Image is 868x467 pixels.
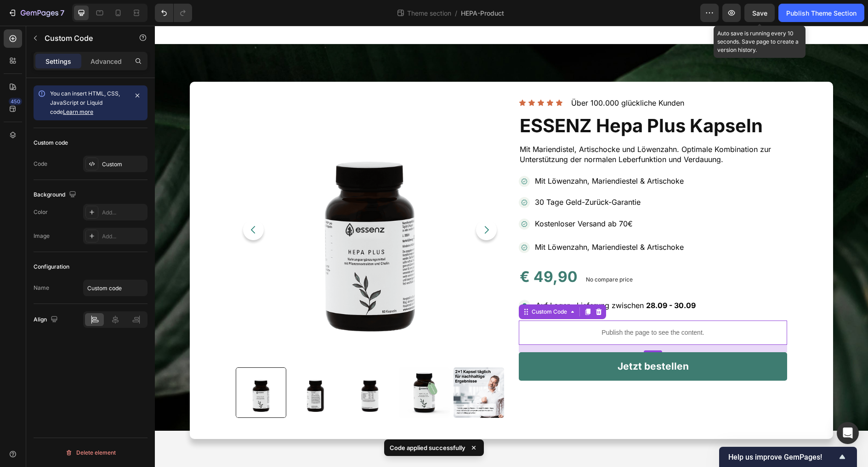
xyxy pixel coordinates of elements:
[91,56,122,66] p: Advanced
[155,4,192,22] div: Undo/Redo
[365,118,631,139] p: Mit Mariendistel, Artischocke und Löwenzahn. Optimale Kombination zur Unterstützung der normalen ...
[837,422,859,444] div: Open Intercom Messenger
[380,215,529,228] p: Mit Löwenzahn, Mariendiestel & Artischoke
[102,160,145,169] div: Custom
[102,232,145,241] div: Add...
[728,453,837,461] span: Help us improve GemPages!
[752,9,767,17] span: Save
[491,275,541,284] span: 28.09 - 30.09
[50,90,120,115] span: You can insert HTML, CSS, JavaScript or Liquid code
[364,237,424,265] div: € 49,90
[364,87,632,113] h2: ESSENZ Hepa Plus Kapseln
[45,33,123,44] p: Custom Code
[786,8,857,18] div: Publish Theme Section
[364,326,632,355] button: Jetzt bestellen
[155,26,868,467] iframe: Design area
[455,8,457,18] span: /
[60,7,64,18] p: 7
[380,149,529,162] p: Mit Löwenzahn, Mariendiestel & Artischoke
[364,274,375,286] img: gempages_490788618726540322-0810c10d-cce1-40ff-b57e-67a300a837cf.svg
[34,263,69,271] div: Configuration
[34,232,50,240] div: Image
[4,4,68,22] button: 7
[102,208,145,217] div: Add...
[390,443,465,452] p: Code applied successfully
[34,139,68,147] div: Custom code
[364,302,632,312] p: Publish the page to see the content.
[34,189,78,201] div: Background
[463,332,534,349] div: Jetzt bestellen
[778,4,864,22] button: Publish Theme Section
[405,8,453,18] span: Theme section
[34,445,148,460] button: Delete element
[63,108,93,115] a: Learn more
[381,275,489,284] span: Auf Lager: Lieferung zwischen
[34,314,60,326] div: Align
[461,8,504,18] span: HEPA-Product
[65,447,116,458] div: Delete element
[375,282,414,290] div: Custom Code
[431,251,478,257] p: No compare price
[9,98,22,105] div: 450
[45,56,71,66] p: Settings
[416,71,529,84] p: Über 100.000 glückliche Kunden
[34,208,48,216] div: Color
[34,160,47,168] div: Code
[321,194,342,214] button: Carousel Next Arrow
[380,170,529,183] p: ️30 Tage Geld-Zurück-Garantie
[728,451,848,462] button: Show survey - Help us improve GemPages!
[380,191,529,205] p: Kostenloser Versand ab 70€
[744,4,775,22] button: Save
[34,284,49,292] div: Name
